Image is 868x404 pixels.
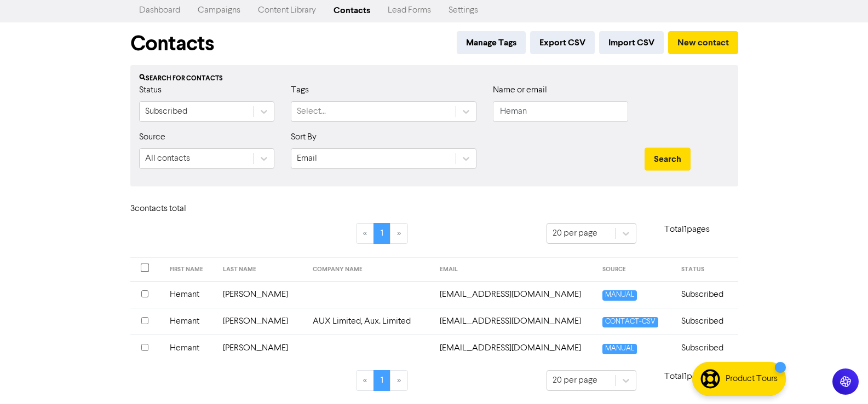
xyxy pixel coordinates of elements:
td: hermantwr@hotmail.com [433,335,596,361]
div: All contacts [145,152,190,165]
iframe: Chat Widget [731,286,868,404]
td: hermant.wr@hotmail.com [433,308,596,335]
td: [PERSON_NAME] [216,281,306,308]
span: MANUAL [602,344,637,354]
a: Page 1 is your current page [373,370,390,391]
h1: Contacts [130,31,214,56]
th: STATUS [675,257,738,282]
div: Search for contacts [139,74,729,84]
td: [PERSON_NAME] [216,308,306,335]
td: [PERSON_NAME] [216,335,306,361]
td: Subscribed [675,281,738,308]
div: Select... [297,105,326,118]
p: Total 1 pages [636,370,738,383]
label: Name or email [493,84,547,97]
th: EMAIL [433,257,596,282]
span: CONTACT-CSV [602,317,658,327]
td: Hemant [163,335,216,361]
div: 20 per page [553,227,597,240]
td: Subscribed [675,335,738,361]
div: Subscribed [145,105,187,118]
label: Tags [291,84,309,97]
th: SOURCE [596,257,675,282]
label: Sort By [291,131,317,144]
label: Source [139,131,165,144]
td: hemant@aux.nz [433,281,596,308]
button: Manage Tags [457,31,526,54]
button: New contact [668,31,738,54]
td: AUX Limited, Aux. Limited [306,308,433,335]
span: MANUAL [602,290,637,301]
th: FIRST NAME [163,257,216,282]
td: Hemant [163,281,216,308]
td: Subscribed [675,308,738,335]
th: LAST NAME [216,257,306,282]
button: Import CSV [599,31,664,54]
button: Search [645,148,691,171]
h6: 3 contact s total [130,204,218,214]
p: Total 1 pages [636,223,738,236]
button: Export CSV [530,31,595,54]
th: COMPANY NAME [306,257,433,282]
div: 20 per page [553,374,597,387]
div: Email [297,152,317,165]
td: Hemant [163,308,216,335]
a: Page 1 is your current page [373,223,390,244]
label: Status [139,84,162,97]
